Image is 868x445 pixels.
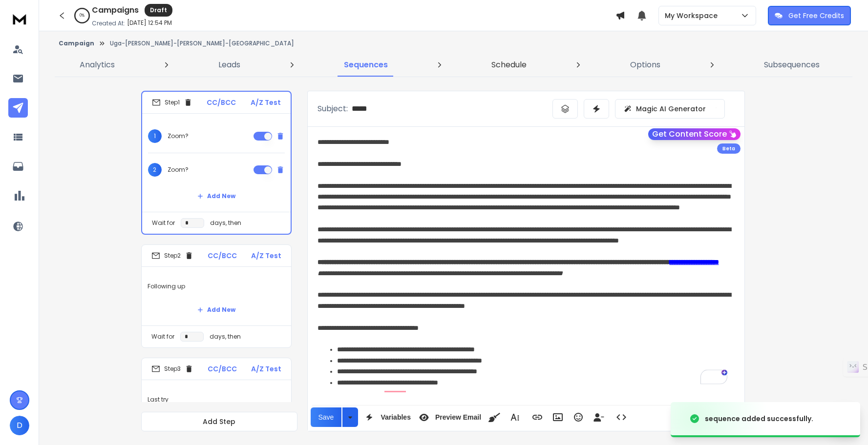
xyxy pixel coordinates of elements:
span: Variables [379,413,413,422]
p: A/Z Test [251,364,281,374]
button: D [10,416,29,435]
button: Insert Unsubscribe Link [590,407,608,427]
li: Step3CC/BCCA/Z TestLast tryAdd New [141,358,292,439]
p: [DATE] 12:54 PM [127,19,172,27]
button: More Text [506,407,524,427]
div: Step 3 [151,364,193,373]
button: Campaign [59,40,94,47]
button: Save [311,407,342,427]
button: Get Free Credits [768,6,851,25]
p: A/Z Test [251,98,281,107]
li: Step1CC/BCCA/Z Test1Zoom?2Zoom?Add NewWait fordays, then [141,91,292,235]
button: Get Content Score [648,128,741,140]
button: Clean HTML [485,407,504,427]
div: sequence added successfully. [705,414,813,424]
a: Options [624,53,666,77]
p: Get Free Credits [788,11,844,20]
div: To enrich screen reader interactions, please activate Accessibility in Grammarly extension settings [308,127,744,394]
button: Add New [190,300,243,320]
button: Magic AI Generator [615,99,725,119]
p: days, then [210,219,241,227]
p: Wait for [152,219,175,227]
li: Step2CC/BCCA/Z TestFollowing upAdd NewWait fordays, then [141,244,292,348]
a: Leads [212,53,246,77]
p: My Workspace [665,11,721,20]
span: Preview Email [433,413,483,422]
div: Step 1 [152,98,192,107]
h1: Campaigns [92,4,139,16]
a: Analytics [74,53,121,77]
div: Beta [717,143,741,154]
button: Insert Image (⌘P) [549,407,567,427]
button: Insert Link (⌘K) [528,407,547,427]
p: Options [630,59,660,71]
p: Zoom? [168,132,189,140]
p: Subject: [318,103,348,115]
img: logo [10,10,29,28]
p: CC/BCC [207,98,236,107]
button: Add New [190,186,243,206]
div: Draft [145,4,172,17]
p: Following up [148,273,285,300]
button: Variables [360,407,413,427]
div: Step 2 [151,251,193,260]
p: Created At: [92,20,125,27]
p: Leads [218,59,240,71]
button: Emoticons [569,407,588,427]
span: 2 [148,163,162,177]
p: Zoom? [168,166,189,174]
p: Sequences [344,59,388,71]
button: Code View [612,407,631,427]
p: Last try [148,386,285,413]
p: Wait for [151,333,174,341]
p: Schedule [491,59,527,71]
p: days, then [210,333,241,341]
p: Uga-[PERSON_NAME]-[PERSON_NAME]-[GEOGRAPHIC_DATA] [110,40,294,47]
p: 0 % [80,13,85,19]
button: Add Step [141,412,297,431]
p: CC/BCC [208,251,237,261]
a: Subsequences [758,53,826,77]
p: Magic AI Generator [636,104,706,114]
p: CC/BCC [208,364,237,374]
p: Analytics [80,59,115,71]
a: Schedule [486,53,532,77]
span: 1 [148,129,162,143]
p: A/Z Test [251,251,281,261]
button: Preview Email [415,407,483,427]
a: Sequences [338,53,394,77]
p: Subsequences [764,59,820,71]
